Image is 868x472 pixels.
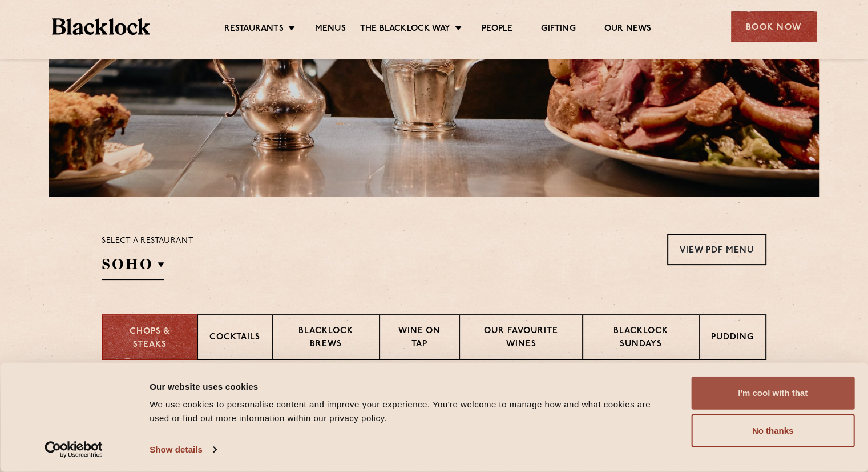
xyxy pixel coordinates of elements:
[667,234,766,265] a: View PDF Menu
[360,23,450,36] a: The Blacklock Way
[150,379,665,393] div: Our website uses cookies
[711,331,754,346] p: Pudding
[52,18,151,35] img: BL_Textured_Logo-footer-cropped.svg
[541,23,575,36] a: Gifting
[691,414,854,447] button: No thanks
[391,325,447,352] p: Wine on Tap
[731,11,817,42] div: Book Now
[604,23,652,36] a: Our News
[691,377,854,410] button: I'm cool with that
[315,23,346,36] a: Menus
[24,441,124,458] a: Usercentrics Cookiebot - opens in a new window
[284,325,368,352] p: Blacklock Brews
[102,234,193,249] p: Select a restaurant
[150,398,665,425] div: We use cookies to personalise content and improve your experience. You're welcome to manage how a...
[209,331,260,346] p: Cocktails
[102,254,164,280] h2: SOHO
[150,441,216,458] a: Show details
[471,325,570,352] p: Our favourite wines
[114,326,185,351] p: Chops & Steaks
[595,325,687,352] p: Blacklock Sundays
[482,23,512,36] a: People
[224,23,284,36] a: Restaurants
